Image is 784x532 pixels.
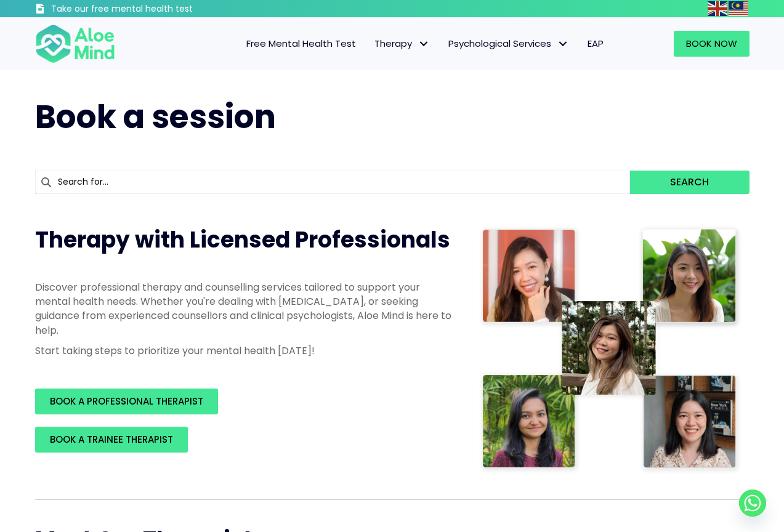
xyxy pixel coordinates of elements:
span: EAP [588,37,604,50]
a: English [708,1,729,15]
img: ms [729,1,748,16]
span: BOOK A PROFESSIONAL THERAPIST [50,395,203,408]
a: Take our free mental health test [35,3,259,17]
h3: Take our free mental health test [51,3,259,15]
a: BOOK A TRAINEE THERAPIST [35,427,188,453]
span: BOOK A TRAINEE THERAPIST [50,433,173,446]
span: Psychological Services: submenu [554,35,572,53]
img: en [708,1,727,16]
img: Aloe mind Logo [35,23,115,64]
a: TherapyTherapy: submenu [365,31,439,57]
a: Whatsapp [739,490,766,517]
a: Free Mental Health Test [237,31,365,57]
button: Search [630,171,749,194]
a: Book Now [674,31,750,57]
a: EAP [578,31,613,57]
a: Psychological ServicesPsychological Services: submenu [439,31,578,57]
span: Book Now [686,37,737,50]
span: Therapy [374,37,430,50]
span: Psychological Services [448,37,569,50]
p: Discover professional therapy and counselling services tailored to support your mental health nee... [35,280,454,337]
span: Therapy with Licensed Professionals [35,224,450,256]
img: Therapist collage [479,225,742,475]
input: Search for... [35,171,631,194]
span: Therapy: submenu [415,35,433,53]
a: Malay [729,1,750,15]
p: Start taking steps to prioritize your mental health [DATE]! [35,344,454,358]
nav: Menu [131,31,613,57]
span: Free Mental Health Test [246,37,356,50]
a: BOOK A PROFESSIONAL THERAPIST [35,389,218,414]
span: Book a session [35,94,276,139]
